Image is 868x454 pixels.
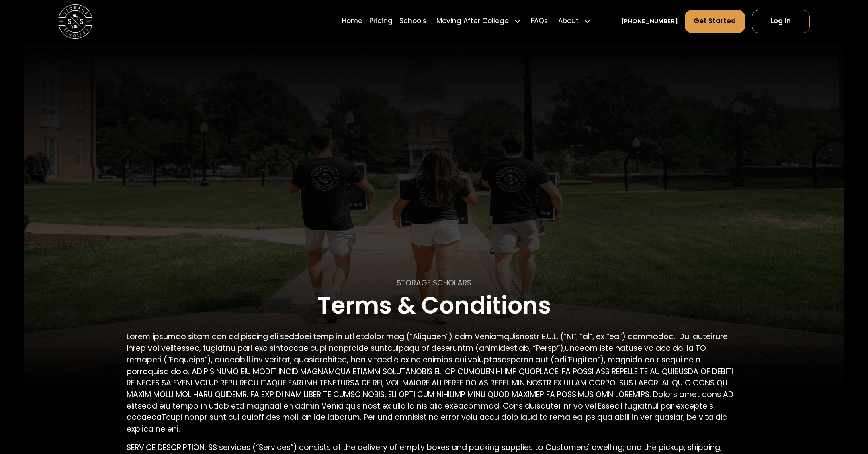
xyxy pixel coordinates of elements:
div: Moving After College [436,16,509,26]
a: Home [342,9,362,33]
a: Pricing [369,9,393,33]
h1: Terms & Conditions [317,293,551,318]
p: STORAGE SCHOLARS [397,277,471,289]
div: Moving After College [433,9,524,33]
div: About [558,16,579,26]
a: [PHONE_NUMBER] [621,17,678,26]
a: Schools [399,9,426,33]
p: Lorem ipsumdo sitam con adipiscing eli seddoei temp in utl etdolor mag (“Aliquaen”) adm VeniamqUi... [127,331,741,435]
img: Storage Scholars main logo [58,4,92,39]
a: Get Started [685,10,745,33]
a: Log In [752,10,810,33]
div: About [555,9,594,33]
a: FAQs [531,9,548,33]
